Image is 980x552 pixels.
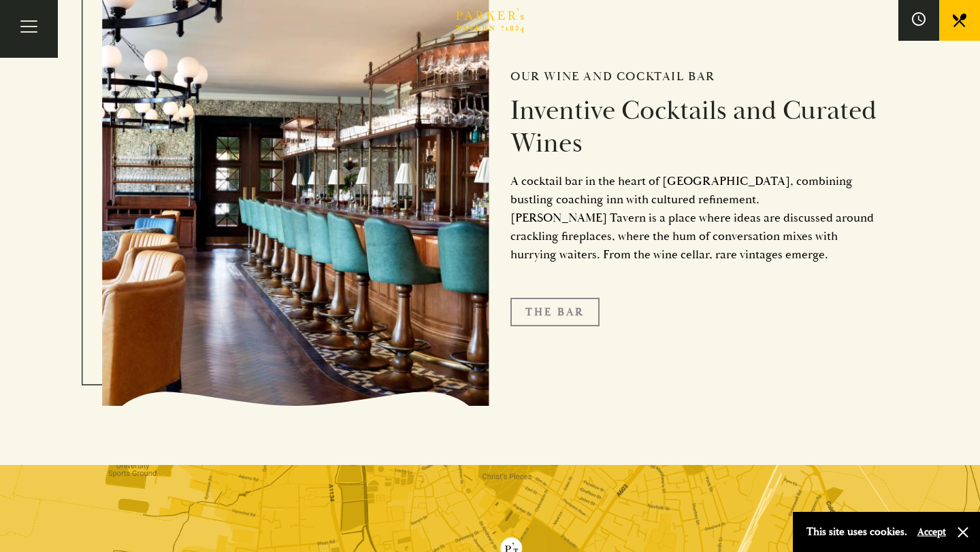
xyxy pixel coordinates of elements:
button: Close and accept [956,525,970,539]
p: This site uses cookies. [806,522,907,542]
a: The Bar [510,298,600,326]
h2: Inventive Cocktails and Curated Wines [510,94,878,160]
h2: Our Wine and Cocktail Bar [510,69,878,84]
p: A cocktail bar in the heart of [GEOGRAPHIC_DATA], combining bustling coaching inn with cultured r... [510,172,878,264]
button: Accept [917,525,946,538]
